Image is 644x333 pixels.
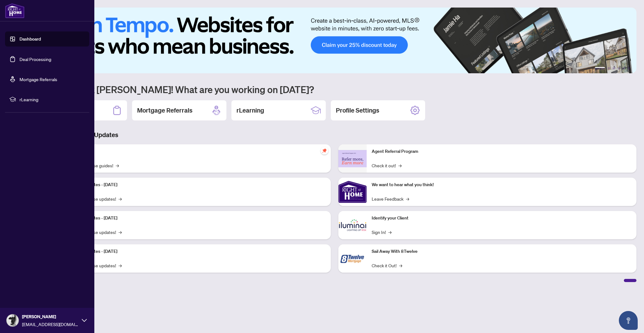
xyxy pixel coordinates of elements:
[399,262,402,269] span: →
[628,67,630,69] button: 6
[119,195,122,202] span: →
[372,229,391,236] a: Sign In!→
[372,181,631,188] p: We want to hear what you think!
[19,76,57,82] a: Mortgage Referrals
[116,162,119,169] span: →
[33,130,636,139] h3: Brokerage & Industry Updates
[19,36,41,42] a: Dashboard
[119,229,122,236] span: →
[33,83,636,95] h1: Welcome back [PERSON_NAME]! What are you working on [DATE]?
[372,162,402,169] a: Check it out!→
[613,67,615,69] button: 3
[338,178,367,206] img: We want to hear what you think!
[22,313,79,320] span: [PERSON_NAME]
[618,67,620,69] button: 4
[398,162,402,169] span: →
[19,56,51,62] a: Deal Processing
[406,195,409,202] span: →
[236,106,264,115] h2: rLearning
[338,150,367,167] img: Agent Referral Program
[119,262,122,269] span: →
[66,148,326,155] p: Self-Help
[321,147,328,154] span: pushpin
[372,148,631,155] p: Agent Referral Program
[623,67,625,69] button: 5
[33,8,636,73] img: Slide 0
[372,248,631,255] p: Sail Away With 8Twelve
[66,215,326,222] p: Platform Updates - [DATE]
[66,181,326,188] p: Platform Updates - [DATE]
[22,321,79,328] span: [EMAIL_ADDRESS][DOMAIN_NAME]
[5,3,25,18] img: logo
[388,229,391,236] span: →
[7,314,19,326] img: Profile Icon
[338,244,367,273] img: Sail Away With 8Twelve
[66,248,326,255] p: Platform Updates - [DATE]
[19,96,85,103] span: rLearning
[372,195,409,202] a: Leave Feedback→
[137,106,192,115] h2: Mortgage Referrals
[372,262,402,269] a: Check it Out!→
[608,67,610,69] button: 2
[595,67,605,69] button: 1
[619,311,638,330] button: Open asap
[338,211,367,239] img: Identify your Client
[372,215,631,222] p: Identify your Client
[336,106,379,115] h2: Profile Settings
